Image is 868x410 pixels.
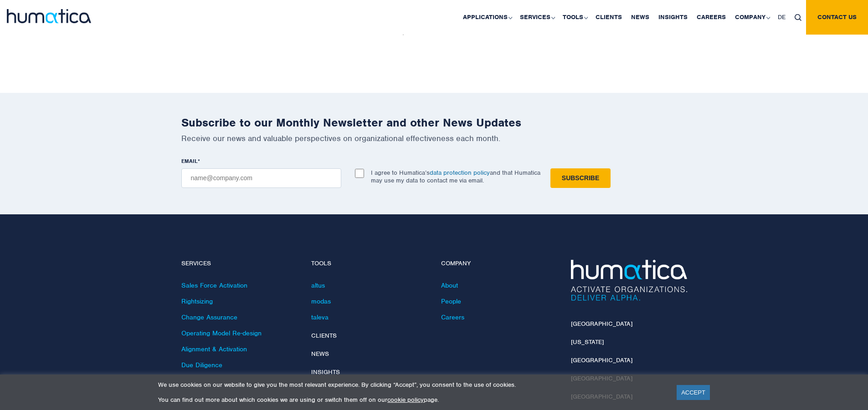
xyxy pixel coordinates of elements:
img: logo [7,9,91,23]
a: cookie policy [387,396,424,404]
p: I agree to Humatica’s and that Humatica may use my data to contact me via email. [371,169,540,184]
h4: Services [181,260,298,268]
h4: Company [441,260,557,268]
a: Operating Model Re-design [181,329,262,337]
span: EMAIL [181,157,198,165]
img: Humatica [571,260,687,301]
p: Receive our news and valuable perspectives on organizational effectiveness each month. [181,133,687,143]
a: Insights [311,368,340,376]
a: [US_STATE] [571,338,604,346]
p: You can find out more about which cookies we are using or switch them off on our page. [158,396,665,404]
a: modas [311,297,331,305]
a: [GEOGRAPHIC_DATA] [571,356,632,364]
a: [GEOGRAPHIC_DATA] [571,320,632,328]
a: Change Assurance [181,313,237,321]
input: name@company.com [181,168,341,188]
h4: Tools [311,260,427,268]
a: altus [311,281,325,289]
a: Due Diligence [181,361,222,369]
a: Alignment & Activation [181,345,247,353]
a: Sales Force Activation [181,281,247,289]
a: About [441,281,458,289]
a: News [311,350,329,358]
a: taleva [311,313,329,321]
a: People [441,297,461,305]
img: search_icon [795,14,801,21]
span: DE [778,13,786,21]
a: ACCEPT [677,385,710,400]
a: Clients [311,332,337,339]
input: Subscribe [550,168,611,188]
a: data protection policy [430,169,490,177]
a: Rightsizing [181,297,213,305]
h2: Subscribe to our Monthly Newsletter and other News Updates [181,116,687,130]
p: We use cookies on our website to give you the most relevant experience. By clicking “Accept”, you... [158,381,665,389]
input: I agree to Humatica’sdata protection policyand that Humatica may use my data to contact me via em... [355,169,364,178]
a: Careers [441,313,464,321]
